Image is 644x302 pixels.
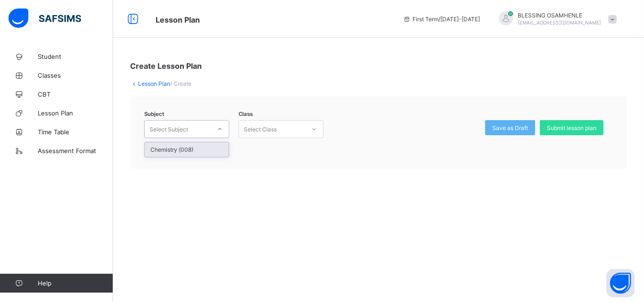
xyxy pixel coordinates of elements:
span: Help [38,279,113,287]
span: [EMAIL_ADDRESS][DOMAIN_NAME] [518,20,601,25]
span: Save as Draft [492,124,528,131]
span: Lesson Plan [156,15,200,24]
span: CBT [38,90,113,98]
div: Select Class [244,120,277,138]
span: Assessment Format [38,147,113,155]
span: Student [38,53,113,60]
span: Class [239,111,253,117]
span: Lesson Plan [38,109,113,117]
span: BLESSING OSAMHENLE [518,12,601,19]
span: Create Lesson Plan [130,61,202,71]
span: Subject [144,111,164,117]
div: Chemistry (008) [145,142,229,157]
span: Classes [38,72,113,79]
span: Time Table [38,128,113,136]
span: Submit lesson plan [547,124,596,131]
img: safsims [8,8,81,28]
span: session/term information [403,16,480,23]
span: / Create [170,80,191,87]
a: Lesson Plan [138,80,170,87]
div: BLESSINGOSAMHENLE [489,11,621,27]
div: Select Subject [149,120,188,138]
button: Open asap [606,269,635,297]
